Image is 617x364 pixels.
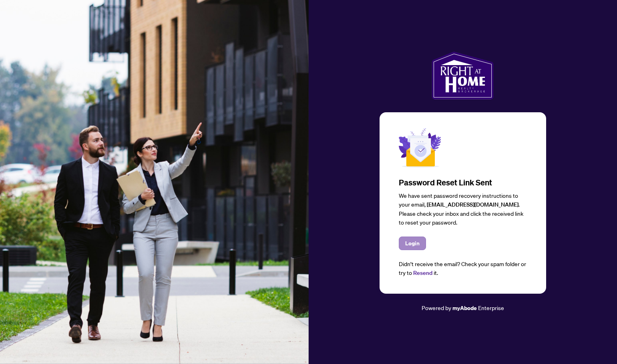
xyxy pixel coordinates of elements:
span: Enterprise [478,304,504,311]
h3: Password Reset Link sent [399,177,527,188]
button: Resend [413,269,432,278]
span: Login [405,237,420,250]
img: ma-logo [432,52,494,99]
div: We have sent password recovery instructions to your email, . Please check your inbox and click th... [399,191,527,227]
button: Login [399,237,426,250]
div: Didn’t receive the email? Check your spam folder or try to it. [399,260,527,278]
span: Powered by [422,304,451,311]
a: myAbode [452,304,477,312]
img: Mail Sent [399,128,441,167]
span: [EMAIL_ADDRESS][DOMAIN_NAME] [427,201,519,208]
